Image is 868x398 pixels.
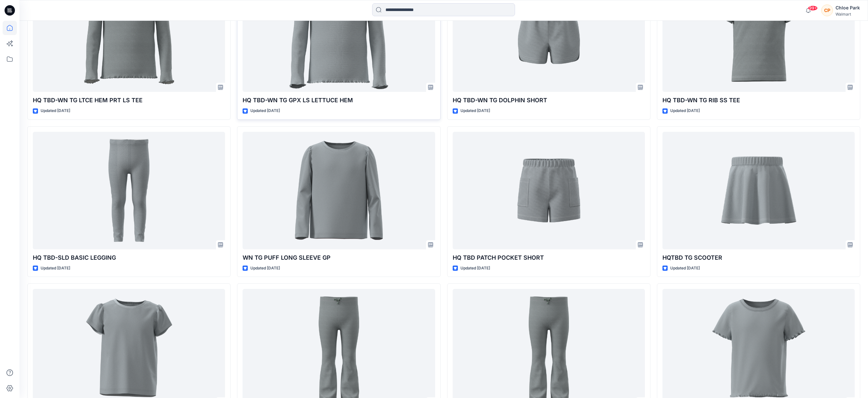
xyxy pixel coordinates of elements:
p: WN TG PUFF LONG SLEEVE GP [243,253,435,262]
p: Updated [DATE] [250,265,280,272]
p: Updated [DATE] [41,107,70,114]
a: HQTBD TG SCOOTER [662,132,855,249]
p: Updated [DATE] [670,107,700,114]
div: Walmart [836,12,860,17]
p: HQ TBD-WN TG DOLPHIN SHORT [453,96,645,105]
p: HQ TBD-WN TG RIB SS TEE [662,96,855,105]
p: Updated [DATE] [670,265,700,272]
span: 99+ [808,6,818,11]
p: Updated [DATE] [250,107,280,114]
div: CP [821,5,833,16]
p: HQ TBD-WN TG LTCE HEM PRT LS TEE [33,96,225,105]
a: HQ TBD-SLD BASIC LEGGING [33,132,225,249]
p: Updated [DATE] [41,265,70,272]
a: HQ TBD PATCH POCKET SHORT [453,132,645,249]
p: HQ TBD-WN TG GPX LS LETTUCE HEM [243,96,435,105]
p: HQ TBD PATCH POCKET SHORT [453,253,645,262]
p: HQ TBD-SLD BASIC LEGGING [33,253,225,262]
p: Updated [DATE] [460,265,490,272]
p: HQTBD TG SCOOTER [662,253,855,262]
p: Updated [DATE] [460,107,490,114]
a: WN TG PUFF LONG SLEEVE GP [243,132,435,249]
div: Chloe Park [836,4,860,12]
